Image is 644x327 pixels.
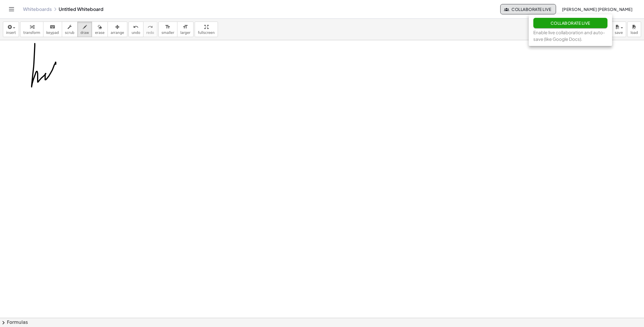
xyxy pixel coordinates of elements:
span: transform [23,31,40,35]
i: undo [133,24,139,30]
span: Collaborate Live [505,7,551,12]
span: erase [95,31,104,35]
span: insert [6,31,16,35]
i: format_size [165,24,170,30]
span: keypad [46,31,59,35]
span: load [630,31,638,35]
button: [PERSON_NAME] [PERSON_NAME] [557,4,637,14]
button: transform [20,22,43,37]
button: redoredo [143,22,157,37]
button: arrange [108,22,127,37]
span: redo [146,31,154,35]
span: fullscreen [198,31,214,35]
button: Collaborate Live [500,4,556,14]
div: Enable live collaboration and auto-save (like Google Docs). [533,29,607,43]
span: save [615,31,623,35]
button: draw [77,22,92,37]
span: Collaborate Live [550,20,590,26]
button: Collaborate Live [533,18,607,28]
span: draw [80,31,89,35]
button: save [612,22,626,37]
span: undo [132,31,140,35]
a: Whiteboards [23,6,52,12]
button: format_sizesmaller [158,22,177,37]
span: [PERSON_NAME] [PERSON_NAME] [562,7,632,12]
button: insert [3,22,19,37]
span: arrange [111,31,124,35]
button: erase [92,22,108,37]
button: Toggle navigation [7,5,16,14]
button: format_sizelarger [177,22,193,37]
button: fullscreen [195,22,218,37]
i: keyboard [50,24,55,30]
i: redo [147,24,153,30]
span: smaller [162,31,174,35]
button: keyboardkeypad [43,22,62,37]
button: scrub [62,22,78,37]
span: larger [180,31,190,35]
button: load [627,22,641,37]
span: scrub [65,31,74,35]
button: undoundo [129,22,143,37]
i: format_size [183,24,188,30]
